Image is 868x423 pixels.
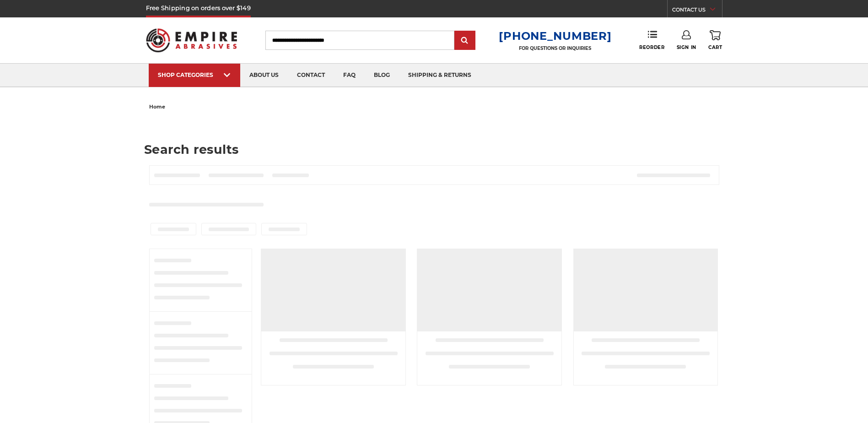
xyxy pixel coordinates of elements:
[639,30,664,50] a: Reorder
[456,32,474,50] input: Submit
[672,5,722,17] a: CONTACT US
[399,64,480,87] a: shipping & returns
[365,64,399,87] a: blog
[677,44,696,50] span: Sign In
[146,22,237,58] img: Empire Abrasives
[144,143,724,156] h1: Search results
[334,64,365,87] a: faq
[499,29,611,43] a: [PHONE_NUMBER]
[158,71,231,78] div: SHOP CATEGORIES
[240,64,288,87] a: about us
[639,44,664,50] span: Reorder
[708,30,722,50] a: Cart
[499,45,611,51] p: FOR QUESTIONS OR INQUIRIES
[708,44,722,50] span: Cart
[288,64,334,87] a: contact
[149,103,165,110] span: home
